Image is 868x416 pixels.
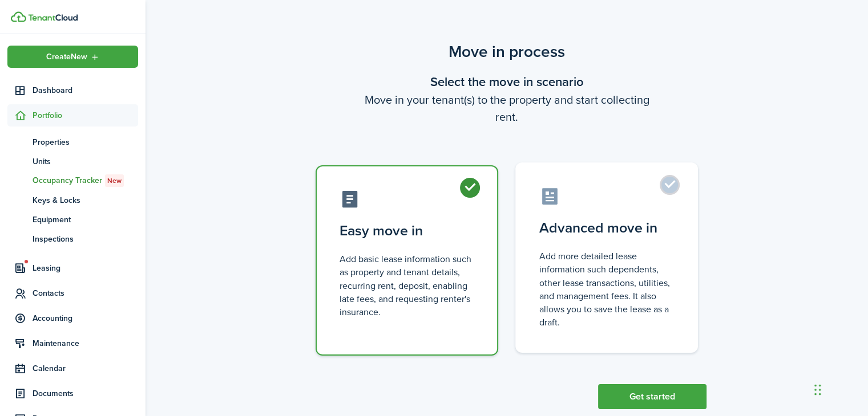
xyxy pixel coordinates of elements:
[33,337,138,349] span: Maintenance
[539,218,674,238] control-radio-card-title: Advanced move in
[340,252,474,319] control-radio-card-description: Add basic lease information such as property and tenant details, recurring rent, deposit, enablin...
[33,262,138,274] span: Leasing
[28,14,78,21] img: TenantCloud
[46,53,87,61] span: Create New
[811,361,868,416] iframe: Chat Widget
[33,194,138,206] span: Keys & Locks
[7,210,138,229] a: Equipment
[11,11,26,22] img: TenantCloud
[33,174,138,187] span: Occupancy Tracker
[307,40,706,64] scenario-title: Move in process
[7,171,138,190] a: Occupancy TrackerNew
[33,214,138,226] span: Equipment
[7,190,138,210] a: Keys & Locks
[33,233,138,245] span: Inspections
[307,72,706,91] wizard-step-header-title: Select the move in scenario
[598,384,706,409] button: Get started
[33,136,138,148] span: Properties
[340,221,474,241] control-radio-card-title: Easy move in
[33,362,138,374] span: Calendar
[307,91,706,125] wizard-step-header-description: Move in your tenant(s) to the property and start collecting rent.
[33,287,138,299] span: Contacts
[7,229,138,248] a: Inspections
[33,388,138,399] span: Documents
[33,156,138,168] span: Units
[539,250,674,329] control-radio-card-description: Add more detailed lease information such dependents, other lease transactions, utilities, and man...
[33,312,138,324] span: Accounting
[33,84,138,96] span: Dashboard
[33,109,138,121] span: Portfolio
[814,373,821,407] div: Drag
[107,176,122,186] span: New
[7,46,138,68] button: Open menu
[7,132,138,152] a: Properties
[7,152,138,171] a: Units
[7,79,138,101] a: Dashboard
